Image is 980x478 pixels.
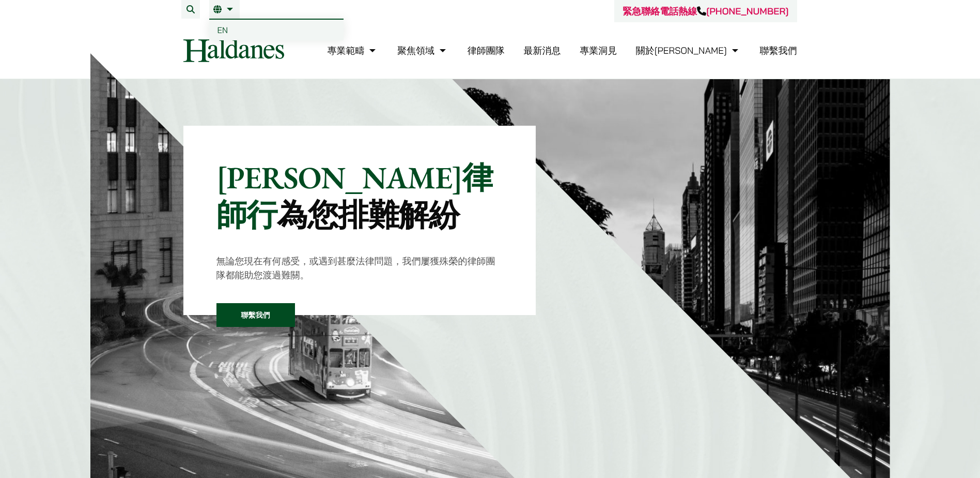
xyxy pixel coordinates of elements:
a: 聯繫我們 [216,303,295,327]
a: 專業範疇 [327,44,378,56]
a: 聯繫我們 [760,44,797,56]
a: 專業洞見 [580,44,617,56]
a: 最新消息 [523,44,561,56]
a: 繁 [213,5,236,13]
span: EN [217,25,228,35]
a: Switch to EN [209,20,344,40]
a: 緊急聯絡電話熱線[PHONE_NUMBER] [623,5,788,17]
img: Logo of Haldanes [183,39,284,62]
a: 律師團隊 [468,44,505,56]
mark: 為您排難解紛 [277,195,459,235]
a: 關於何敦 [636,44,741,56]
p: [PERSON_NAME]律師行 [216,159,503,233]
a: 聚焦領域 [397,44,448,56]
p: 無論您現在有何感受，或遇到甚麼法律問題，我們屢獲殊榮的律師團隊都能助您渡過難關。 [216,254,503,282]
